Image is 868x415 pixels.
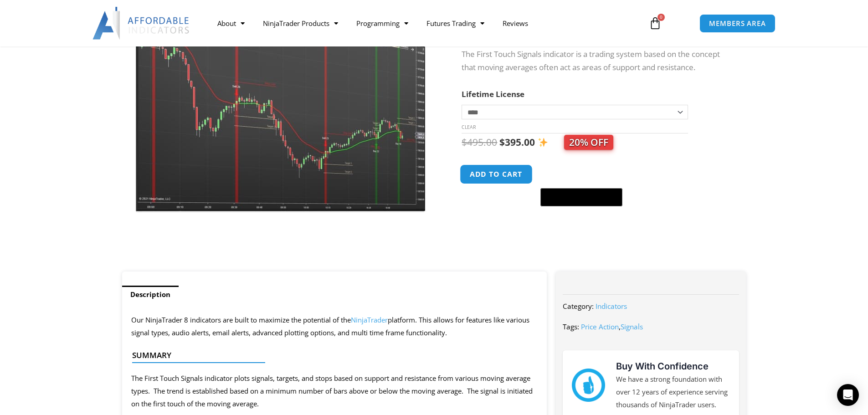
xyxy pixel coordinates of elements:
[92,7,190,40] img: LogoAI | Affordable Indicators – NinjaTrader
[462,124,476,130] a: Clear options
[417,13,493,34] a: Futures Trading
[122,286,179,303] a: Description
[347,13,417,34] a: Programming
[208,13,638,34] nav: Menu
[581,322,643,331] span: ,
[699,14,776,33] a: MEMBERS AREA
[208,13,254,34] a: About
[131,315,529,337] span: Our NinjaTrader 8 indicators are built to maximize the potential of the platform. This allows for...
[709,20,766,27] span: MEMBERS AREA
[462,48,728,74] p: The First Touch Signals indicator is a trading system based on the concept that moving averages o...
[499,136,505,149] span: $
[499,136,535,149] bdi: 395.00
[539,164,621,185] iframe: Secure express checkout frame
[616,359,730,373] h3: Buy With Confidence
[635,10,675,36] a: 0
[462,212,728,220] iframe: PayPal Message 1
[572,369,605,401] img: mark thumbs good 43913 | Affordable Indicators – NinjaTrader
[564,135,613,150] span: 20% OFF
[837,384,859,406] div: Open Intercom Messenger
[596,302,627,311] a: Indicators
[254,13,347,34] a: NinjaTrader Products
[493,13,537,34] a: Reviews
[621,322,643,331] a: Signals
[131,372,538,410] p: The First Touch Signals indicator plots signals, targets, and stops based on support and resistan...
[563,302,594,311] span: Category:
[351,315,388,324] a: NinjaTrader
[460,164,533,184] button: Add to cart
[538,138,548,147] img: ✨
[132,351,530,360] h4: Summary
[462,89,524,99] label: Lifetime License
[563,322,579,331] span: Tags:
[462,136,497,149] bdi: 495.00
[581,322,619,331] a: Price Action
[657,14,665,21] span: 0
[462,136,467,149] span: $
[616,373,730,411] p: We have a strong foundation with over 12 years of experience serving thousands of NinjaTrader users.
[540,188,622,206] button: Buy with GPay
